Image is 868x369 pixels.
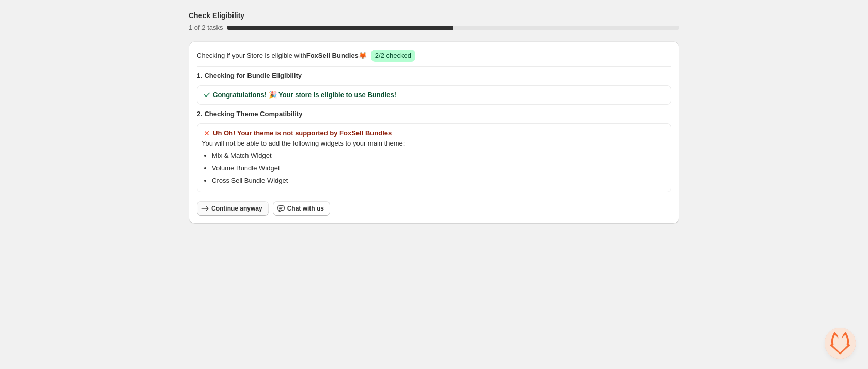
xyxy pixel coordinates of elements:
span: FoxSell Bundles [306,52,359,59]
button: Chat with us [273,201,330,216]
button: Continue anyway [197,201,269,216]
span: Uh Oh! Your theme is not supported by FoxSell Bundles [213,128,392,138]
li: Mix & Match Widget [212,151,667,161]
span: 2/2 checked [375,52,411,59]
span: Checking if your Store is eligible with 🦊 [197,51,367,61]
span: Continue anyway [211,204,262,213]
h3: Check Eligibility [189,10,244,21]
span: 1. Checking for Bundle Eligibility [197,71,671,81]
span: You will not be able to add the following widgets to your main theme: [202,138,667,149]
li: Cross Sell Bundle Widget [212,175,667,186]
span: Chat with us [287,204,324,213]
div: Open chat [825,328,856,359]
span: 1 of 2 tasks [189,24,223,31]
span: Congratulations! 🎉 Your store is eligible to use Bundles! [213,90,396,100]
li: Volume Bundle Widget [212,163,667,173]
span: 2. Checking Theme Compatibility [197,109,671,119]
